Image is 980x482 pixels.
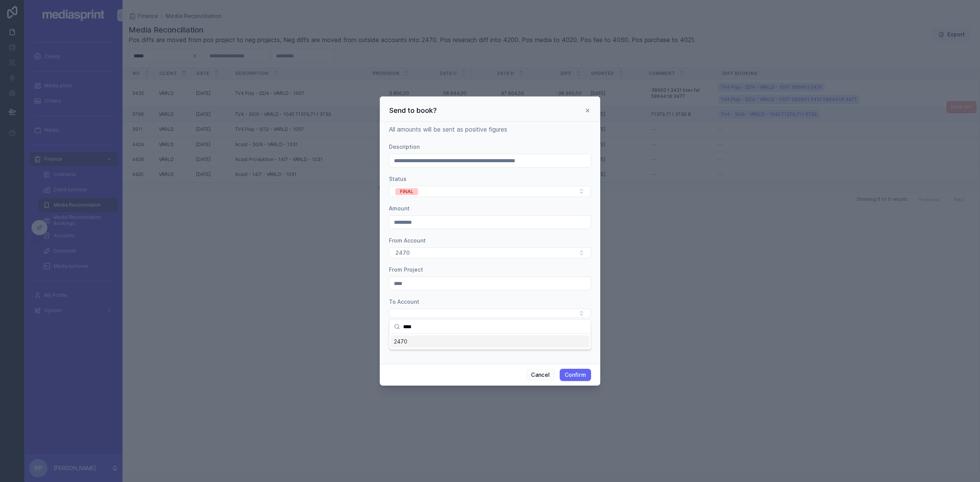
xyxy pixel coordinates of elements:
[389,125,507,133] span: All amounts will be sent as positive figures
[389,186,591,197] button: Select Button
[389,237,426,244] span: From Account
[389,143,420,150] span: Description
[400,188,413,195] div: FINAL
[560,369,591,381] button: Confirm
[389,248,591,258] button: Select Button
[389,334,591,349] div: Suggestions
[389,205,410,212] span: Amount
[389,106,437,115] h3: Send to book?
[395,249,410,257] span: 2470
[389,176,407,182] span: Status
[394,338,407,345] span: 2470
[389,309,591,318] button: Select Button
[389,266,423,273] span: From Project
[389,298,419,305] span: To Account
[526,369,555,381] button: Cancel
